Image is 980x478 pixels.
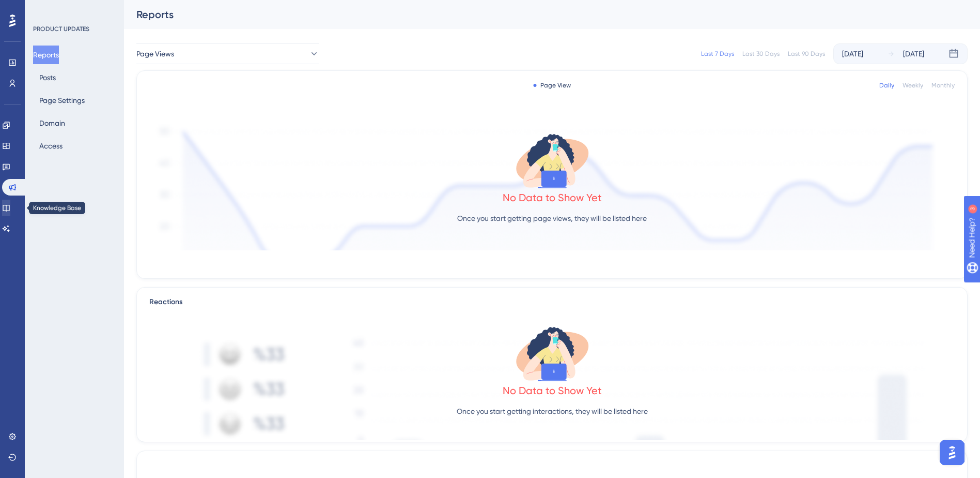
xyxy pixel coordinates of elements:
div: PRODUCT UPDATES [33,25,89,33]
button: Domain [33,114,71,132]
button: Reports [33,46,59,64]
iframe: UserGuiding AI Assistant Launcher [937,437,968,468]
div: Daily [879,81,894,89]
span: Need Help? [24,3,65,15]
div: Monthly [931,81,955,89]
div: Weekly [903,81,923,89]
button: Posts [33,68,62,87]
div: Reactions [149,296,955,308]
div: No Data to Show Yet [503,383,602,398]
button: Page Views [136,43,319,64]
span: Page Views [136,48,174,60]
p: Once you start getting page views, they will be listed here [457,212,647,225]
div: Last 7 Days [701,50,734,58]
div: Reports [136,7,942,22]
div: Last 30 Days [742,50,780,58]
div: [DATE] [842,48,863,60]
button: Access [33,137,69,155]
div: Page View [533,81,571,89]
div: 3 [72,5,75,13]
p: Once you start getting interactions, they will be listed here [457,405,648,417]
div: [DATE] [903,48,924,60]
div: Last 90 Days [788,50,825,58]
button: Page Settings [33,91,91,110]
div: No Data to Show Yet [503,190,602,205]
